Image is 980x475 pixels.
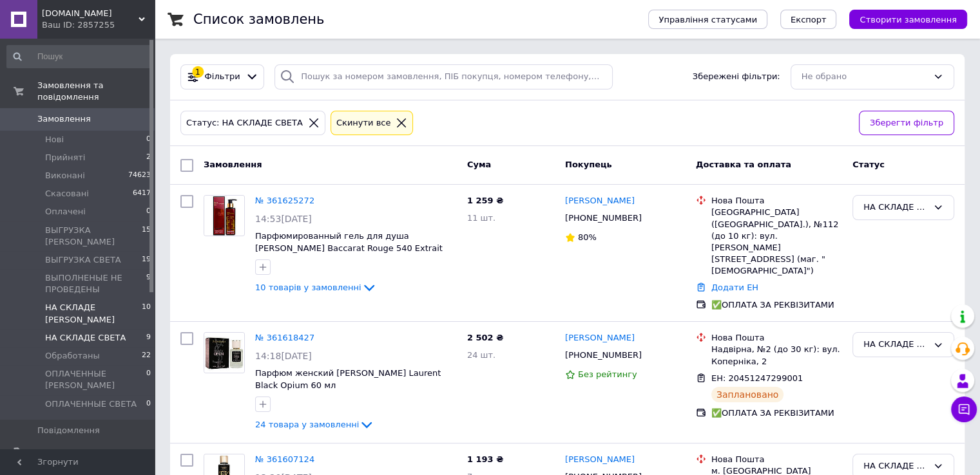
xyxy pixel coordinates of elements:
span: ЕН: 20451247299001 [711,373,803,383]
input: Пошук [6,45,152,68]
a: Створити замовлення [836,14,967,24]
span: Доставка та оплата [696,160,791,169]
div: Статус: НА СКЛАДЕ СВЕТА [184,116,305,130]
span: Фільтри [205,71,240,83]
span: Товари та послуги [37,447,119,458]
span: 10 товарів у замовленні [255,283,361,292]
span: Експорт [791,15,827,24]
span: 74623 [128,170,151,182]
a: Додати ЕН [711,283,758,292]
div: 1 [192,66,204,78]
span: 22 [142,350,151,362]
a: [PERSON_NAME] [565,332,635,344]
img: Фото товару [204,196,244,236]
span: ВЫПОЛНЕНЫЕ НЕ ПРОВЕДЕНЫ [45,272,146,295]
div: Нова Пошта [711,195,842,207]
span: ОПЛАЧЕННЫЕ СВЕТА [45,398,137,410]
a: Фото товару [204,332,245,373]
span: Створити замовлення [860,15,957,24]
button: Експорт [780,10,837,29]
button: Зберегти фільтр [859,111,954,136]
span: Замовлення [37,113,91,125]
span: 6417 [133,188,151,200]
span: Нові [45,134,64,145]
a: 24 товара у замовленні [255,420,374,429]
a: Парфюмированный гель для душа [PERSON_NAME] Baccarat Rouge 540 Extrait De Parfum Exclusive EURO 250 [255,231,443,265]
div: Не обрано [802,70,928,84]
span: 1 193 ₴ [467,454,503,464]
a: № 361618427 [255,333,314,342]
span: 10 [142,302,151,325]
div: Cкинути все [334,116,394,130]
span: Повідомлення [37,425,100,436]
button: Чат з покупцем [951,396,977,422]
div: [GEOGRAPHIC_DATA] ([GEOGRAPHIC_DATA].), №112 (до 10 кг): вул. [PERSON_NAME][STREET_ADDRESS] (маг.... [711,207,842,277]
span: Зберегти фільтр [870,116,943,130]
span: 0 [146,206,151,218]
img: Фото товару [204,333,244,373]
div: НА СКЛАДЕ СВЕТА [863,338,928,351]
span: 9 [146,272,151,295]
a: № 361625272 [255,196,314,205]
span: 24 товара у замовленні [255,420,359,429]
a: [PERSON_NAME] [565,454,635,466]
span: ВЫГРУЗКА [PERSON_NAME] [45,225,142,248]
div: НА СКЛАДЕ СВЕТА [863,201,928,214]
div: Заплановано [711,387,784,402]
span: Покупець [565,160,612,169]
span: Управління статусами [658,15,757,24]
div: Ваш ID: 2857255 [42,19,155,31]
span: 9 [146,332,151,344]
div: ✅ОПЛАТА ЗА РЕКВІЗИТАМИ [711,407,842,419]
span: Оплачені [45,206,86,218]
span: 14:53[DATE] [255,214,312,224]
span: Скасовані [45,188,89,200]
span: 15 [142,225,151,248]
span: 19 [142,254,151,266]
span: ОПЛАЧЕННЫЕ [PERSON_NAME] [45,368,146,391]
span: Mir-kosmetik.com.ua [42,8,139,19]
a: Парфюм женский [PERSON_NAME] Laurent Black Opium 60 мл [255,368,441,390]
span: Прийняті [45,152,85,163]
span: Без рейтингу [578,369,637,379]
a: 10 товарів у замовленні [255,283,377,292]
span: 14:18[DATE] [255,351,312,361]
span: Збережені фільтри: [693,71,780,83]
span: Замовлення та повідомлення [37,80,155,103]
span: 1 259 ₴ [467,196,503,205]
span: Виконані [45,170,85,182]
span: 11 шт. [467,213,495,223]
a: № 361607124 [255,454,314,464]
div: НА СКЛАДЕ СВЕТА [863,460,928,473]
span: 0 [146,398,151,410]
span: Обработаны [45,350,100,362]
div: ✅ОПЛАТА ЗА РЕКВІЗИТАМИ [711,299,842,311]
div: Нова Пошта [711,454,842,465]
input: Пошук за номером замовлення, ПІБ покупця, номером телефону, Email, номером накладної [274,64,613,89]
span: ВЫГРУЗКА СВЕТА [45,254,121,266]
span: НА СКЛАДЕ [PERSON_NAME] [45,302,142,325]
span: 2 [146,152,151,163]
span: 80% [578,232,597,242]
span: 24 шт. [467,350,495,360]
span: Cума [467,160,491,169]
h1: Список замовлень [193,12,324,27]
div: Нова Пошта [711,332,842,344]
a: [PERSON_NAME] [565,195,635,207]
span: 2 502 ₴ [467,333,503,342]
div: [PHONE_NUMBER] [562,347,644,364]
span: 0 [146,134,151,145]
button: Створити замовлення [849,10,967,29]
div: [PHONE_NUMBER] [562,210,644,227]
a: Фото товару [204,195,245,236]
span: Статус [852,160,885,169]
span: 0 [146,368,151,391]
div: Надвірна, №2 (до 30 кг): вул. Коперніка, 2 [711,344,842,367]
button: Управління статусами [648,10,767,29]
span: Замовлення [204,160,262,169]
span: НА СКЛАДЕ СВЕТА [45,332,126,344]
